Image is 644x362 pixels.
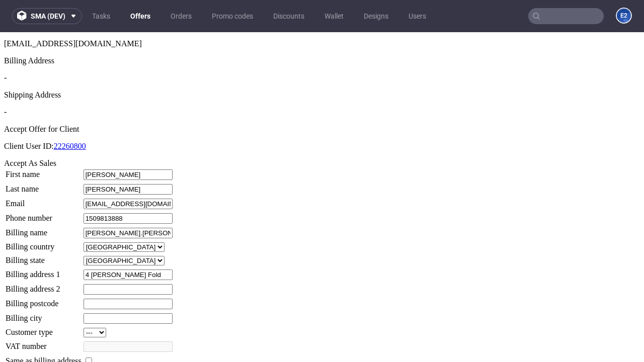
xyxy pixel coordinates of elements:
td: Same as billing address [5,323,82,334]
a: 22260800 [54,110,86,118]
span: - [4,75,7,84]
div: Accept Offer for Client [4,93,640,102]
span: - [4,41,7,50]
td: Billing country [5,210,82,220]
td: Billing address 1 [5,237,82,248]
td: VAT number [5,309,82,320]
span: sma (dev) [31,13,65,20]
a: Designs [358,8,394,24]
span: [EMAIL_ADDRESS][DOMAIN_NAME] [4,7,142,16]
td: Billing address 2 [5,251,82,263]
td: Phone number [5,180,82,192]
div: Accept As Sales [4,127,640,136]
td: Email [5,166,82,177]
td: Last name [5,151,82,163]
td: Billing postcode [5,266,82,278]
p: Client User ID: [4,110,640,119]
td: Customer type [5,295,82,306]
a: Users [403,8,432,24]
button: sma (dev) [12,8,82,24]
td: Billing city [5,281,82,292]
a: Offers [124,8,156,24]
a: Discounts [267,8,310,24]
td: First name [5,137,82,148]
td: Billing state [5,223,82,234]
div: Shipping Address [4,58,640,67]
a: Promo codes [206,8,259,24]
div: Billing Address [4,24,640,33]
a: Tasks [86,8,116,24]
td: Billing name [5,195,82,207]
a: Orders [165,8,198,24]
figcaption: e2 [617,9,631,23]
a: Wallet [318,8,350,24]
